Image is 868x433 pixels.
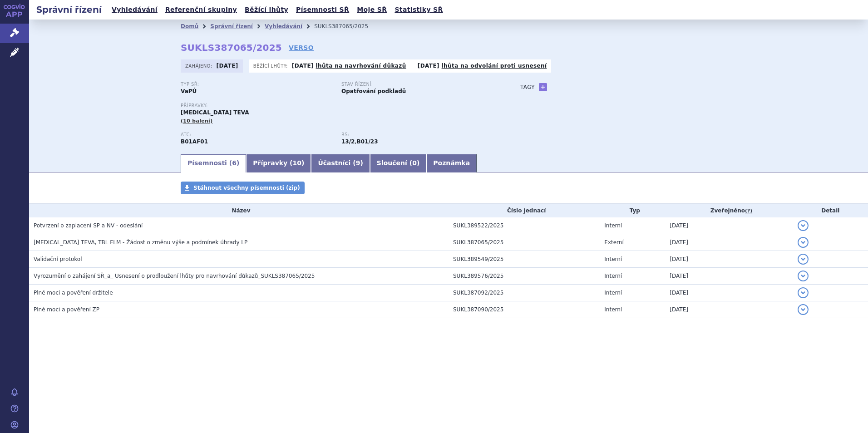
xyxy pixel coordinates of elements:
strong: gatrany a xabany vyšší síly [357,138,378,145]
span: Interní [604,290,622,296]
th: Typ [600,204,665,217]
a: lhůta na odvolání proti usnesení [442,63,547,69]
th: Číslo jednací [449,204,600,217]
button: detail [798,304,809,315]
span: (10 balení) [181,118,212,124]
p: Stav řízení: [341,82,493,87]
a: Účastníci (9) [311,154,370,172]
p: ATC: [181,132,332,138]
a: Správní řízení [210,23,253,30]
th: Zveřejněno [665,204,793,217]
a: Přípravky (10) [246,154,311,172]
span: [MEDICAL_DATA] TEVA [181,109,249,116]
td: SUKL389522/2025 [449,217,600,234]
td: [DATE] [665,301,793,318]
strong: [DATE] [292,63,314,69]
strong: RIVAROXABAN [181,138,208,145]
span: Stáhnout všechny písemnosti (zip) [193,185,300,191]
span: Validační protokol [34,256,82,262]
a: Sloučení (0) [370,154,426,172]
td: SUKL389576/2025 [449,268,600,285]
a: lhůta na navrhování důkazů [316,63,406,69]
p: - [292,62,406,69]
a: Vyhledávání [265,23,302,30]
td: SUKL387090/2025 [449,301,600,318]
strong: [DATE] [418,63,439,69]
span: Plné moci a pověření ZP [34,306,99,313]
button: detail [798,287,809,298]
th: Detail [793,204,868,217]
td: [DATE] [665,217,793,234]
strong: SUKLS387065/2025 [181,42,282,53]
a: Písemnosti SŘ [293,4,352,16]
button: detail [798,220,809,231]
p: Typ SŘ: [181,82,332,87]
a: Poznámka [426,154,477,172]
h2: Správní řízení [29,3,109,16]
span: Interní [604,306,622,313]
p: RS: [341,132,493,138]
div: , [341,132,502,146]
span: Interní [604,273,622,279]
td: [DATE] [665,251,793,268]
a: Stáhnout všechny písemnosti (zip) [181,182,305,194]
p: - [418,62,547,69]
a: Běžící lhůty [242,4,291,16]
a: Referenční skupiny [163,4,240,16]
button: detail [798,271,809,281]
strong: VaPÚ [181,88,197,94]
a: Statistiky SŘ [392,4,445,16]
th: Název [29,204,449,217]
a: Vyhledávání [109,4,160,16]
abbr: (?) [745,208,752,214]
td: [DATE] [665,285,793,301]
a: Písemnosti (6) [181,154,246,172]
span: RIVAROXABAN TEVA, TBL FLM - Žádost o změnu výše a podmínek úhrady LP [34,239,247,246]
strong: Opatřování podkladů [341,88,406,94]
span: Externí [604,239,623,246]
span: Interní [604,222,622,229]
span: 0 [412,159,417,167]
p: Přípravky: [181,103,502,108]
td: SUKL389549/2025 [449,251,600,268]
td: SUKL387065/2025 [449,234,600,251]
a: + [539,83,547,91]
h3: Tagy [520,82,535,93]
a: VERSO [289,43,314,52]
a: Domů [181,23,198,30]
li: SUKLS387065/2025 [314,20,380,33]
button: detail [798,254,809,265]
span: Vyrozumění o zahájení SŘ_a_ Usnesení o prodloužení lhůty pro navrhování důkazů_SUKLS387065/2025 [34,273,315,279]
span: Zahájeno: [185,62,214,69]
td: [DATE] [665,268,793,285]
td: SUKL387092/2025 [449,285,600,301]
span: 10 [293,159,301,167]
span: Běžící lhůty: [253,62,290,69]
strong: léčiva k terapii nebo k profylaxi tromboembolických onemocnění, přímé inhibitory faktoru Xa a tro... [341,138,355,145]
span: Interní [604,256,622,262]
button: detail [798,237,809,248]
span: Potvrzení o zaplacení SP a NV - odeslání [34,222,143,229]
strong: [DATE] [217,63,238,69]
span: 9 [356,159,360,167]
span: Plné moci a pověření držitele [34,290,113,296]
a: Moje SŘ [354,4,390,16]
span: 6 [232,159,237,167]
td: [DATE] [665,234,793,251]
